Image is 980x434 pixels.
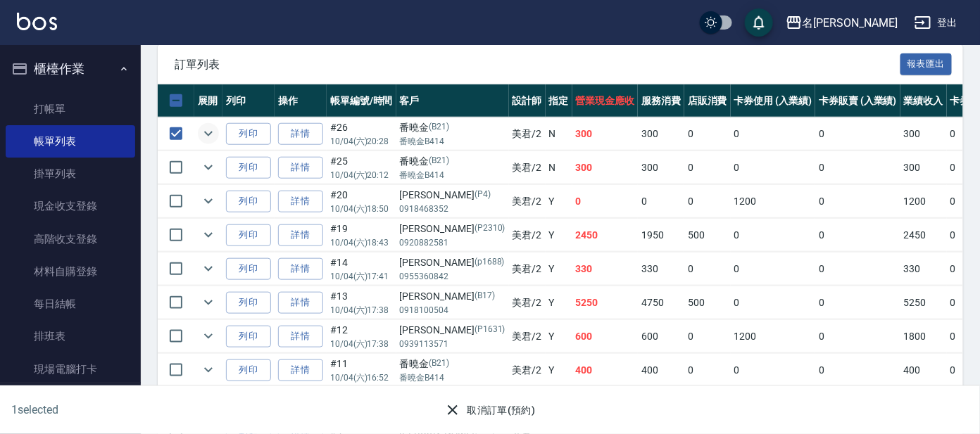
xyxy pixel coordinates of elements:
a: 掛單列表 [6,158,135,190]
td: 600 [572,320,639,353]
td: 5250 [572,286,639,319]
td: 300 [900,117,947,151]
td: 美君 /2 [509,117,546,151]
th: 服務消費 [638,84,684,117]
th: 指定 [546,84,572,117]
td: Y [546,354,572,387]
p: 0918468352 [400,203,505,215]
td: 1200 [731,320,816,353]
td: #11 [327,354,396,387]
td: 600 [638,320,684,353]
th: 展開 [194,84,222,117]
td: 0 [815,151,900,184]
p: 10/04 (六) 20:28 [330,135,393,148]
p: 番曉金B414 [400,371,505,384]
a: 詳情 [278,157,323,179]
td: 300 [572,151,639,184]
button: expand row [198,157,219,178]
p: 0920882581 [400,236,505,249]
div: [PERSON_NAME] [400,255,505,270]
td: 5250 [900,286,947,319]
td: #26 [327,117,396,151]
p: (B17) [475,289,495,304]
div: [PERSON_NAME] [400,323,505,338]
td: 300 [638,117,684,151]
td: 0 [684,185,731,218]
td: 1950 [638,219,684,252]
td: 0 [815,219,900,252]
td: 500 [684,219,731,252]
p: 番曉金B414 [400,169,505,181]
td: #14 [327,253,396,286]
th: 客戶 [396,84,509,117]
td: 0 [731,286,816,319]
td: 0 [815,286,900,319]
button: 列印 [226,359,271,381]
p: 0955360842 [400,270,505,283]
td: Y [546,320,572,353]
td: #25 [327,151,396,184]
td: Y [546,219,572,252]
button: expand row [198,359,219,381]
td: Y [546,253,572,286]
a: 材料自購登錄 [6,255,135,288]
a: 詳情 [278,292,323,314]
td: 美君 /2 [509,151,546,184]
td: 0 [572,185,639,218]
th: 操作 [275,84,327,117]
th: 帳單編號/時間 [327,84,396,117]
a: 高階收支登錄 [6,223,135,255]
button: 列印 [226,191,271,212]
button: 名[PERSON_NAME] [780,8,903,37]
td: 0 [684,354,731,387]
button: 取消訂單(預約) [439,397,541,423]
td: N [546,117,572,151]
td: 美君 /2 [509,286,546,319]
a: 帳單列表 [6,125,135,158]
p: (B21) [429,154,450,169]
a: 現場電腦打卡 [6,353,135,385]
td: 0 [731,354,816,387]
p: 10/04 (六) 18:43 [330,236,393,249]
td: 美君 /2 [509,253,546,286]
td: Y [546,185,572,218]
td: 1200 [900,185,947,218]
td: 0 [815,253,900,286]
a: 排班表 [6,320,135,352]
button: expand row [198,224,219,245]
p: (P1631) [475,323,505,338]
button: expand row [198,292,219,313]
td: #19 [327,219,396,252]
p: (p1688) [475,255,505,270]
td: 0 [684,320,731,353]
th: 設計師 [509,84,546,117]
p: (B21) [429,357,450,371]
button: 列印 [226,123,271,145]
button: expand row [198,123,219,144]
p: (B21) [429,120,450,135]
a: 每日結帳 [6,288,135,320]
p: 10/04 (六) 18:50 [330,203,393,215]
th: 營業現金應收 [572,84,639,117]
td: 300 [638,151,684,184]
button: save [745,8,773,37]
a: 現金收支登錄 [6,190,135,222]
p: 10/04 (六) 17:38 [330,338,393,350]
a: 詳情 [278,224,323,246]
td: 美君 /2 [509,185,546,218]
td: 美君 /2 [509,354,546,387]
td: 330 [572,253,639,286]
td: 330 [900,253,947,286]
h6: 1 selected [11,401,242,419]
td: 500 [684,286,731,319]
a: 詳情 [278,258,323,280]
td: 美君 /2 [509,320,546,353]
a: 詳情 [278,191,323,212]
button: 報表匯出 [900,53,953,75]
td: 0 [638,185,684,218]
p: 10/04 (六) 17:41 [330,270,393,283]
button: 列印 [226,224,271,246]
p: 0939113571 [400,338,505,350]
div: 番曉金 [400,120,505,135]
div: [PERSON_NAME] [400,222,505,236]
